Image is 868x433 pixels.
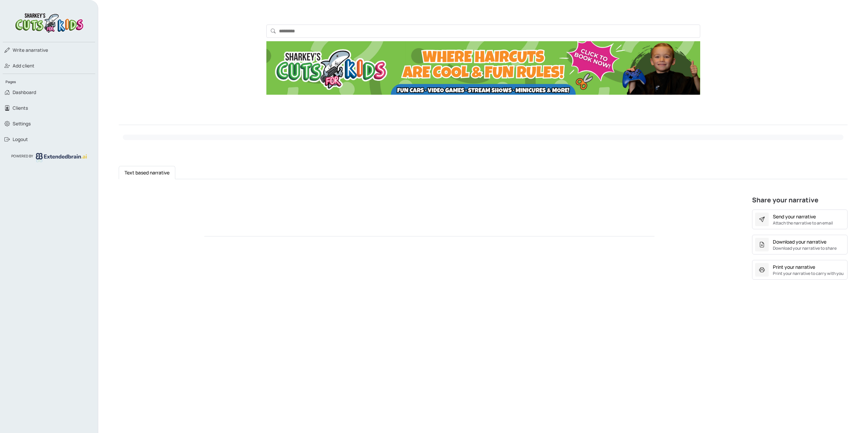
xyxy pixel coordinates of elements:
[13,105,28,111] span: Clients
[119,166,175,179] button: Text based narrative
[13,47,28,53] span: Write a
[752,260,848,280] button: Print your narrativePrint your narrative to carry with you
[773,220,833,226] small: Attach the narrative to an email
[13,62,34,69] span: Add client
[36,153,87,162] img: logo
[13,136,28,143] span: Logout
[773,213,816,220] div: Send your narrative
[13,120,31,127] span: Settings
[752,196,848,207] h4: Share your narrative
[752,235,848,254] button: Download your narrativeDownload your narrative to share
[13,11,85,34] img: logo
[773,263,815,270] div: Print your narrative
[752,210,848,229] button: Send your narrativeAttach the narrative to an email
[773,238,826,245] div: Download your narrative
[266,41,700,95] img: Ad Banner
[773,270,843,277] small: Print your narrative to carry with you
[13,47,48,53] span: narrative
[13,89,36,96] span: Dashboard
[773,245,837,251] small: Download your narrative to share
